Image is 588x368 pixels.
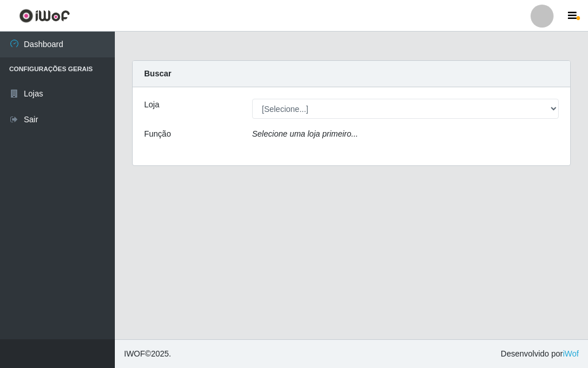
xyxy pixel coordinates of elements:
span: IWOF [124,349,145,358]
label: Função [144,128,171,140]
img: CoreUI Logo [19,9,70,23]
strong: Buscar [144,69,171,78]
i: Selecione uma loja primeiro... [252,129,358,138]
span: © 2025 . [124,348,171,360]
a: iWof [563,349,579,358]
span: Desenvolvido por [501,348,579,360]
label: Loja [144,99,159,111]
